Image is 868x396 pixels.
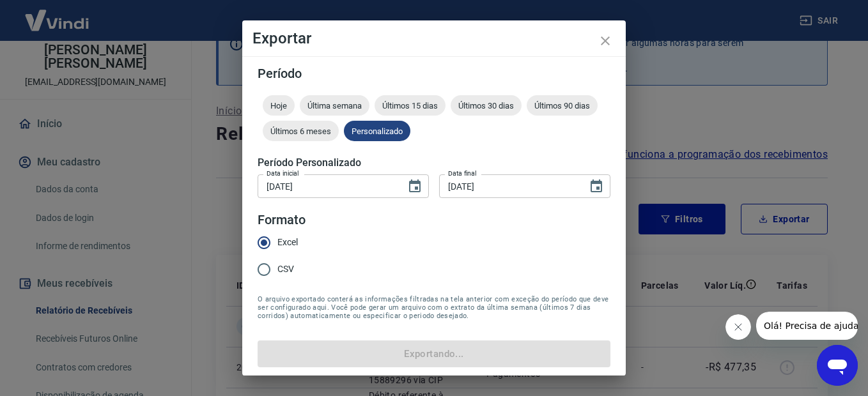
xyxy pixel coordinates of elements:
[451,101,522,110] span: Últimos 30 dias
[258,156,610,169] h5: Período Personalizado
[344,121,410,141] div: Personalizado
[725,314,751,340] iframe: Fechar mensagem
[756,312,858,340] iframe: Mensagem da empresa
[439,174,578,198] input: DD/MM/YYYY
[300,101,369,110] span: Última semana
[258,67,610,80] h5: Período
[252,31,616,46] h4: Exportar
[375,95,446,116] div: Últimos 15 dias
[402,174,428,199] button: Choose date, selected date is 13 de ago de 2025
[584,174,609,199] button: Choose date, selected date is 20 de ago de 2025
[817,345,858,386] iframe: Botão para abrir a janela de mensagens
[527,101,598,110] span: Últimos 90 dias
[448,169,477,178] label: Data final
[344,126,410,136] span: Personalizado
[258,295,610,320] span: O arquivo exportado conterá as informações filtradas na tela anterior com exceção do período que ...
[451,95,522,116] div: Últimos 30 dias
[375,101,446,110] span: Últimos 15 dias
[277,263,294,276] span: CSV
[263,95,295,116] div: Hoje
[258,174,397,198] input: DD/MM/YYYY
[267,169,299,178] label: Data inicial
[277,236,298,249] span: Excel
[590,26,621,56] button: close
[263,101,295,110] span: Hoje
[263,126,339,136] span: Últimos 6 meses
[8,9,107,19] span: Olá! Precisa de ajuda?
[527,95,598,116] div: Últimos 90 dias
[258,211,306,229] legend: Formato
[300,95,369,116] div: Última semana
[263,121,339,141] div: Últimos 6 meses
